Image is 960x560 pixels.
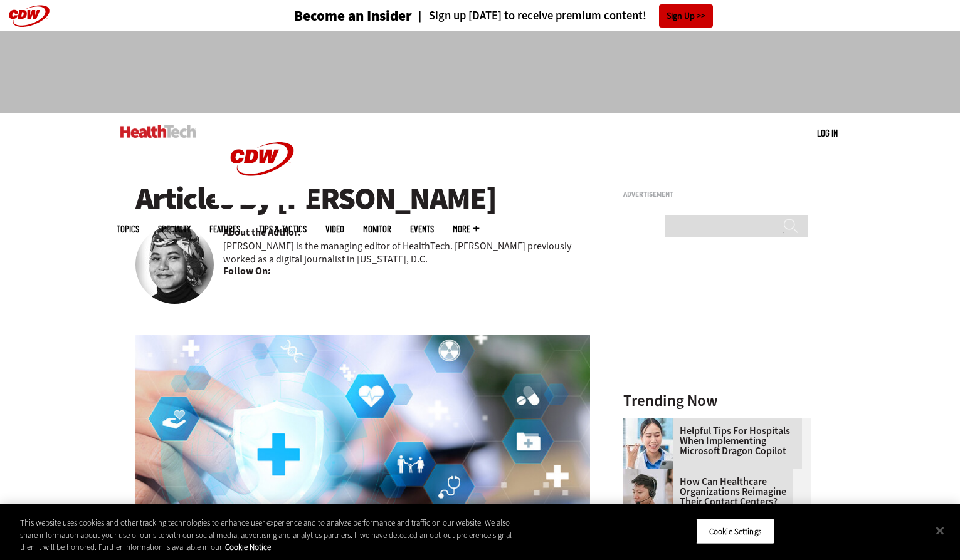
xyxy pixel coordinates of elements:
a: Features [209,224,240,234]
p: [PERSON_NAME] is the managing editor of HealthTech. [PERSON_NAME] previously worked as a digital ... [223,239,591,266]
a: CDW [215,195,309,209]
span: Topics [117,224,139,234]
img: Healthcare contact center [623,469,673,519]
a: Events [410,224,434,234]
iframe: advertisement [252,44,709,100]
img: Doctor using phone to dictate to tablet [623,418,673,469]
a: Sign Up [659,4,713,28]
a: Log in [817,127,838,138]
a: Doctor using phone to dictate to tablet [623,418,680,428]
a: More information about your privacy [225,542,271,552]
div: User menu [817,127,838,140]
span: Specialty [158,224,191,234]
a: How Can Healthcare Organizations Reimagine Their Contact Centers? [623,477,804,507]
a: Helpful Tips for Hospitals When Implementing Microsoft Dragon Copilot [623,426,804,456]
iframe: advertisement [623,203,811,360]
h3: Trending Now [623,393,811,408]
button: Close [926,517,954,544]
img: Home [215,113,309,205]
a: Sign up [DATE] to receive premium content! [412,10,646,22]
div: This website uses cookies and other tracking technologies to enhance user experience and to analy... [20,517,528,554]
a: MonITor [363,224,391,234]
b: Follow On: [223,264,271,278]
a: Become an Insider [247,9,412,23]
img: Teta-Alim [135,226,214,304]
a: Healthcare contact center [623,469,680,479]
button: Cookie Settings [696,518,774,544]
a: Tips & Tactics [259,224,307,234]
img: Home [120,125,196,138]
a: Video [325,224,344,234]
span: More [453,224,479,234]
h3: Become an Insider [294,9,412,23]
